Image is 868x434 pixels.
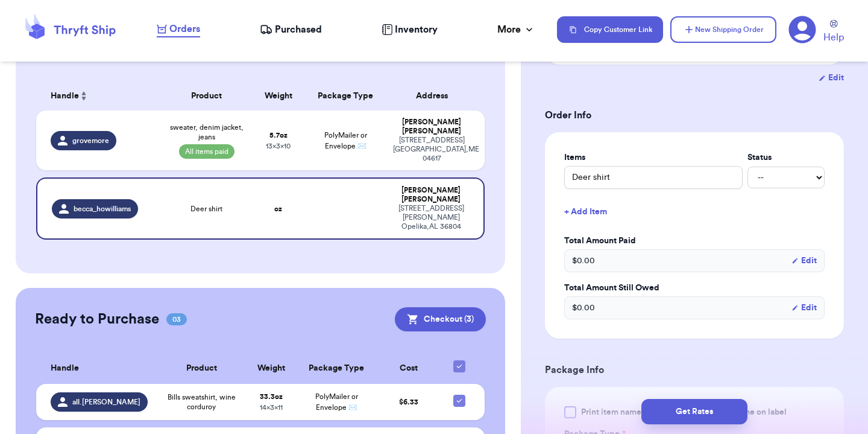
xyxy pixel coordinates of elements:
[169,123,244,142] span: sweater, denim jacket, jeans
[399,398,418,406] span: $ 6.33
[79,89,89,103] button: Sort ascending
[791,255,817,267] button: Edit
[51,90,79,103] span: Handle
[386,81,485,110] th: Address
[564,152,743,164] label: Items
[497,22,535,37] div: More
[395,22,438,37] span: Inventory
[157,22,200,37] a: Orders
[393,118,470,136] div: [PERSON_NAME] [PERSON_NAME]
[559,199,829,225] button: + Add Item
[35,310,159,329] h2: Ready to Purchase
[72,397,140,407] span: all.[PERSON_NAME]
[269,132,288,139] strong: 5.7 oz
[572,255,595,267] span: $ 0.00
[395,307,486,331] button: Checkout (3)
[315,393,358,411] span: PolyMailer or Envelope ✉️
[823,30,844,45] span: Help
[165,392,238,412] span: Bills sweatshirt, wine corduroy
[791,302,817,314] button: Edit
[162,81,251,110] th: Product
[169,22,200,36] span: Orders
[251,81,305,110] th: Weight
[260,22,322,37] a: Purchased
[260,404,283,411] span: 14 x 3 x 11
[747,152,825,164] label: Status
[274,205,282,212] strong: oz
[245,353,298,384] th: Weight
[641,399,747,424] button: Get Rates
[393,136,470,163] div: [STREET_ADDRESS] [GEOGRAPHIC_DATA] , ME 04617
[190,204,222,214] span: Deer shirt
[260,393,283,400] strong: 33.3 oz
[266,142,291,150] span: 13 x 3 x 10
[166,313,187,325] span: 03
[545,363,844,377] h3: Package Info
[74,204,131,214] span: becca_howilliams
[545,108,844,123] h3: Order Info
[376,353,441,384] th: Cost
[564,235,825,247] label: Total Amount Paid
[158,353,245,384] th: Product
[297,353,376,384] th: Package Type
[51,362,79,375] span: Handle
[670,16,776,43] button: New Shipping Order
[305,81,386,110] th: Package Type
[393,186,469,204] div: [PERSON_NAME] [PERSON_NAME]
[819,72,844,84] button: Edit
[275,22,322,37] span: Purchased
[557,16,663,43] button: Copy Customer Link
[572,302,595,314] span: $ 0.00
[393,204,469,231] div: [STREET_ADDRESS][PERSON_NAME] Opelika , AL 36804
[382,22,438,37] a: Inventory
[179,144,234,159] span: All items paid
[324,132,367,150] span: PolyMailer or Envelope ✉️
[72,136,109,145] span: grovemore
[823,20,844,45] a: Help
[564,282,825,294] label: Total Amount Still Owed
